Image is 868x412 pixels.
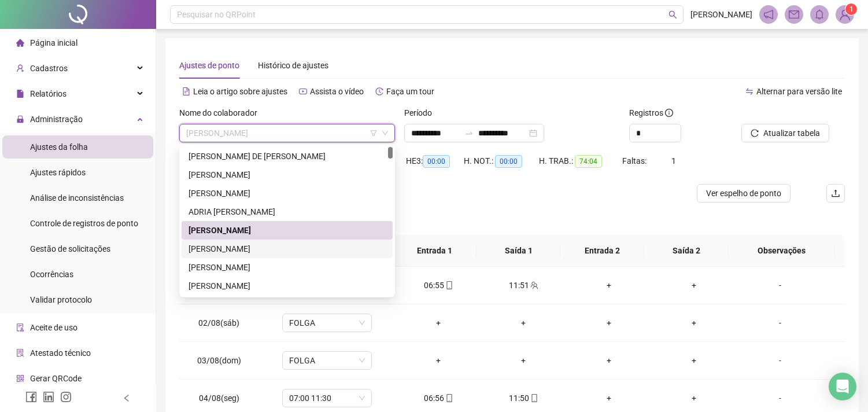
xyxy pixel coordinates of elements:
[575,392,642,404] div: +
[189,187,386,200] div: [PERSON_NAME]
[189,205,386,218] div: ADRIA [PERSON_NAME]
[405,354,472,367] div: +
[182,203,393,221] div: ADRIA LIBORIO RIBEIRO
[756,87,842,96] span: Alternar para versão lite
[644,235,728,267] th: Saída 2
[30,348,91,358] span: Atestado técnico
[30,64,68,73] span: Cadastros
[622,156,648,165] span: Faltas:
[386,87,434,96] span: Faça um tour
[189,279,386,292] div: [PERSON_NAME]
[763,127,820,139] span: Atualizar tabela
[182,221,393,240] div: ADRIANA MATOS DOS SANTOS SILVA
[829,373,856,400] div: Open Intercom Messenger
[831,189,840,198] span: upload
[370,130,377,137] span: filter
[123,394,131,402] span: left
[746,392,814,404] div: -
[43,391,54,403] span: linkedin
[299,87,307,95] span: youtube
[814,9,825,20] span: bell
[382,130,389,137] span: down
[16,115,24,123] span: lock
[444,394,453,402] span: mobile
[375,87,383,95] span: history
[30,38,77,47] span: Página inicial
[789,9,799,20] span: mail
[575,279,642,292] div: +
[189,150,386,163] div: [PERSON_NAME] DE [PERSON_NAME]
[16,374,24,382] span: qrcode
[189,224,386,237] div: [PERSON_NAME]
[30,89,67,98] span: Relatórios
[16,64,24,72] span: user-add
[751,129,759,137] span: reload
[690,8,752,21] span: [PERSON_NAME]
[746,317,814,329] div: -
[289,314,365,332] span: FOLGA
[849,5,854,13] span: 1
[660,279,727,292] div: +
[464,154,539,168] div: H. NOT.:
[393,235,477,267] th: Entrada 1
[660,317,727,329] div: +
[671,156,676,165] span: 1
[30,115,83,124] span: Administração
[30,374,82,383] span: Gerar QRCode
[30,168,86,177] span: Ajustes rápidos
[763,9,774,20] span: notification
[575,317,642,329] div: +
[16,349,24,357] span: solution
[30,295,92,304] span: Validar protocolo
[30,219,138,228] span: Controle de registros de ponto
[179,61,239,70] span: Ajustes de ponto
[836,6,854,23] img: 90545
[199,393,239,403] span: 04/08(seg)
[660,354,727,367] div: +
[182,258,393,277] div: AIDIL PEREIRA COSTA
[16,323,24,332] span: audit
[30,193,124,203] span: Análise de inconsistências
[189,168,386,181] div: [PERSON_NAME]
[746,279,814,292] div: -
[444,281,453,289] span: mobile
[741,124,829,142] button: Atualizar tabela
[289,389,365,407] span: 07:00 11:30
[406,154,464,168] div: HE 3:
[697,184,791,203] button: Ver espelho de ponto
[30,323,77,332] span: Aceite de uso
[845,3,857,15] sup: Atualize o seu contato no menu Meus Dados
[629,106,673,119] span: Registros
[477,235,560,267] th: Saída 1
[728,235,835,267] th: Observações
[182,147,393,165] div: ADELINE CAJAIBA DE NOVAIS MORENO
[529,281,538,289] span: team
[665,109,673,117] span: info-circle
[186,124,388,142] span: ADRIANA MATOS DOS SANTOS SILVA
[405,392,472,404] div: 06:56
[16,90,24,98] span: file
[30,270,73,279] span: Ocorrências
[575,155,602,168] span: 74:04
[405,279,472,292] div: 06:55
[423,155,450,168] span: 00:00
[189,261,386,274] div: [PERSON_NAME]
[660,392,727,404] div: +
[289,352,365,369] span: FOLGA
[182,240,393,258] div: AIDÊ DA SILVA SOUZA
[30,244,110,253] span: Gestão de solicitações
[193,87,287,96] span: Leia o artigo sobre ajustes
[490,392,557,404] div: 11:50
[405,317,472,329] div: +
[464,128,474,138] span: swap-right
[182,277,393,295] div: ALANA GLEYCE LOPES DE OLIVEIRA FILINTRO
[737,244,826,257] span: Observações
[189,242,386,255] div: [PERSON_NAME]
[495,155,522,168] span: 00:00
[179,106,265,119] label: Nome do colaborador
[539,154,622,168] div: H. TRAB.:
[706,187,781,200] span: Ver espelho de ponto
[25,391,37,403] span: facebook
[182,184,393,203] div: ADNA DA SILVA ROCHA
[197,356,241,365] span: 03/08(dom)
